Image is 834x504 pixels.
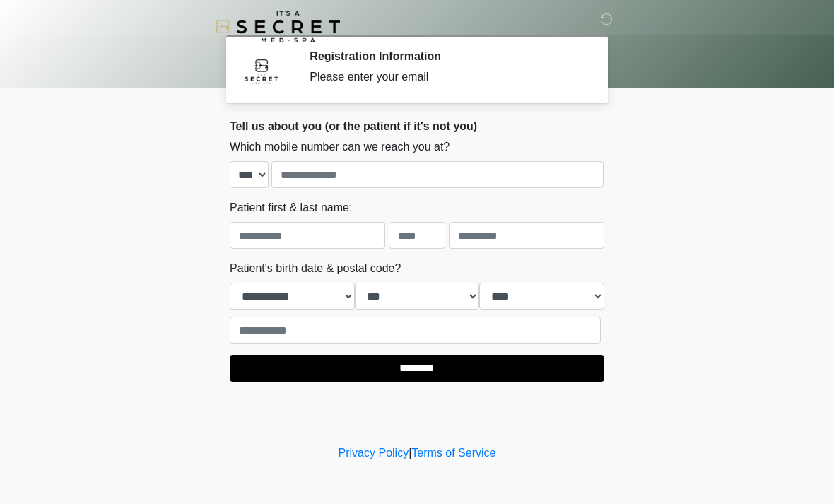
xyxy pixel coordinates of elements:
[310,49,583,63] h2: Registration Information
[230,199,352,216] label: Patient first & last name:
[230,260,401,277] label: Patient's birth date & postal code?
[411,447,495,459] a: Terms of Service
[310,69,583,86] div: Please enter your email
[230,139,450,156] label: Which mobile number can we reach you at?
[240,49,283,92] img: Agent Avatar
[216,11,340,42] img: It's A Secret Med Spa Logo
[230,119,604,133] h2: Tell us about you (or the patient if it's not you)
[339,447,409,459] a: Privacy Policy
[409,447,411,459] a: |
